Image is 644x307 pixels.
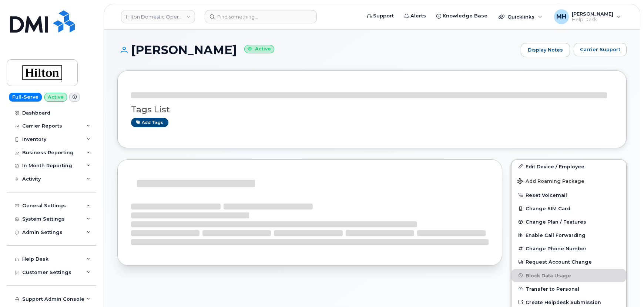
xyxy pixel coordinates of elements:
button: Add Roaming Package [511,173,626,188]
span: Add Roaming Package [517,178,584,185]
h1: [PERSON_NAME] [117,43,517,56]
button: Change SIM Card [511,202,626,215]
button: Change Plan / Features [511,215,626,228]
button: Carrier Support [574,43,627,56]
button: Enable Call Forwarding [511,228,626,242]
span: Enable Call Forwarding [526,232,586,238]
button: Reset Voicemail [511,188,626,202]
button: Change Phone Number [511,242,626,255]
button: Block Data Usage [511,269,626,282]
span: Carrier Support [580,46,620,53]
button: Transfer to Personal [511,282,626,296]
h3: Tags List [131,105,613,114]
button: Request Account Change [511,255,626,268]
a: Display Notes [521,43,570,57]
span: Change Plan / Features [526,219,586,225]
small: Active [244,45,274,53]
a: Add tags [131,118,168,127]
a: Edit Device / Employee [511,160,626,173]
